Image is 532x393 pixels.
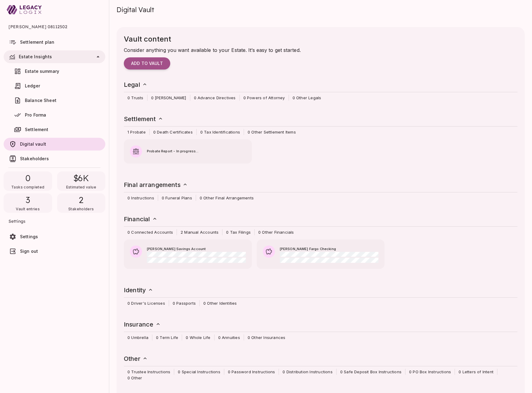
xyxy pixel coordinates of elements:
[124,334,152,340] span: 0 Umbrella
[124,369,174,375] span: 0 Trustee Instructions
[118,351,524,384] div: Other 0 Trustee Instructions0 Special Instructions0 Password Instructions0 Distribution Instructi...
[158,195,196,201] span: 0 Funeral Plans
[68,207,94,211] span: Stakeholders
[196,195,257,201] span: 0 Other Final Arrangements
[124,285,154,295] h6: Identity
[224,369,279,375] span: 0 Password Instructions
[124,300,169,306] span: 0 Driver's Licenses
[215,334,244,340] span: 0 Annuities
[124,229,177,235] span: 0 Connected Accounts
[197,129,244,135] span: 0 Tax Identifications
[57,193,106,213] div: 2Stakeholders
[4,193,52,213] div: 3Vault entries
[124,320,161,329] h6: Insurance
[118,317,524,344] div: Insurance 0 Umbrella0 Term Life0 Whole Life0 Annuities0 Other Insurances
[79,195,83,205] span: 2
[25,173,30,184] span: 0
[174,369,224,375] span: 0 Special Instructions
[4,109,105,121] a: Pro Forma
[124,80,148,90] h6: Legal
[57,171,106,191] div: $6KEstimated value
[279,369,336,375] span: 0 Distribution Instructions
[4,138,105,151] a: Digital vault
[4,152,105,165] a: Stakeholders
[200,300,241,306] span: 0 Other Identities
[118,111,524,138] div: Settlement 1 Probate0 Death Certificates0 Tax Identifications0 Other Settlement Items
[257,239,385,269] button: [PERSON_NAME] Fargo Checking
[20,141,46,147] span: Digital vault
[177,229,222,235] span: 2 Manual Accounts
[124,139,252,164] button: Probate Report - In progress...
[25,98,56,103] span: Balance Sheet
[4,230,105,243] a: Settings
[124,114,164,124] h6: Settlement
[66,185,96,189] span: Estimated value
[16,207,40,211] span: Vault entries
[118,177,524,204] div: Final arrangements 0 Instructions0 Funeral Plans0 Other Final Arrangements
[117,5,154,14] span: Digital Vault
[26,195,30,205] span: 3
[4,36,105,49] a: Settlement plan
[240,95,289,101] span: 0 Powers of Attorney
[169,300,199,306] span: 0 Passports
[73,173,89,184] span: $6K
[4,80,105,92] a: Ledger
[244,334,289,340] span: 0 Other Insurances
[405,369,455,375] span: 0 PO Box Instructions
[280,246,379,252] span: [PERSON_NAME] Fargo Checking
[8,19,100,34] span: [PERSON_NAME] 08112502
[25,112,46,117] span: Pro Forma
[124,375,146,381] span: 0 Other
[118,211,524,238] div: Financial 0 Connected Accounts2 Manual Accounts0 Tax Filings0 Other Financials
[255,229,298,235] span: 0 Other Financials
[25,83,40,88] span: Ledger
[20,156,49,161] span: Stakeholders
[124,57,170,69] button: Add to vault
[124,47,301,53] span: Consider anything you want available to your Estate. It’s easy to get started.
[152,334,182,340] span: 0 Term Life
[124,180,188,190] h6: Final arrangements
[244,129,300,135] span: 0 Other Settlement Items
[124,214,158,224] h6: Financial
[190,95,239,101] span: 0 Advance Directives
[11,185,44,189] span: Tasks completed
[19,54,52,59] span: Estate Insights
[124,354,148,364] h6: Other
[20,249,38,254] span: Sign out
[4,65,105,78] a: Estate summary
[4,123,105,136] a: Settlement
[147,149,246,154] span: Probate Report - In progress...
[8,214,100,229] span: Settings
[118,282,524,309] div: Identity 0 Driver's Licenses0 Passports0 Other Identities
[118,77,524,104] div: Legal 0 Trusts0 [PERSON_NAME]0 Advance Directives0 Powers of Attorney0 Other Legals
[4,50,105,63] div: Estate Insights
[147,95,190,101] span: 0 [PERSON_NAME]
[337,369,405,375] span: 0 Safe Deposit Box Instructions
[147,246,246,252] span: [PERSON_NAME] Savings Account
[124,195,158,201] span: 0 Instructions
[20,39,54,45] span: Settlement plan
[4,171,52,191] div: 0Tasks completed
[150,129,196,135] span: 0 Death Certificates
[455,369,497,375] span: 0 Letters of Intent
[124,95,147,101] span: 0 Trusts
[131,61,163,66] span: Add to vault
[124,239,252,269] button: [PERSON_NAME] Savings Account
[4,94,105,107] a: Balance Sheet
[289,95,325,101] span: 0 Other Legals
[25,69,59,74] span: Estate summary
[4,245,105,258] a: Sign out
[20,234,38,239] span: Settings
[222,229,254,235] span: 0 Tax Filings
[124,35,171,43] span: Vault content
[124,129,149,135] span: 1 Probate
[25,127,49,132] span: Settlement
[182,334,214,340] span: 0 Whole Life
